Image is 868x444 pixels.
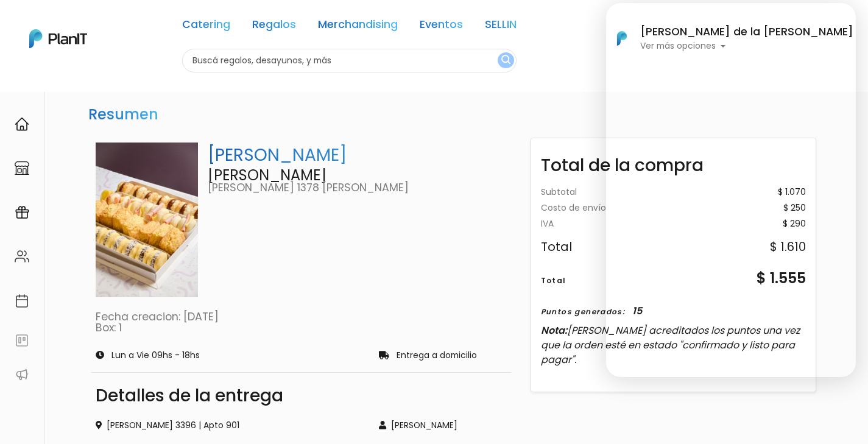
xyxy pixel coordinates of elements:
[15,205,29,220] img: campaigns-02234683943229c281be62815700db0a1741e53638e28bf9629b52c665b00959.svg
[541,188,577,197] div: Subtotal
[15,117,29,132] img: home-e721727adea9d79c4d83392d1f703f7f8bce08238fde08b1acbfd93340b81755.svg
[15,161,29,175] img: marketplace-4ceaa7011d94191e9ded77b95e3339b90024bf715f7c57f8cf31f2d8c509eaba.svg
[541,306,625,317] div: Puntos generados:
[541,204,606,213] div: Costo de envío
[531,143,816,178] div: Total de la compra
[606,3,856,377] iframe: ¡Te ayudamos a resolver tus acciones empresariales!
[96,320,122,335] a: Box: 1
[601,23,853,54] button: PlanIt Logo [PERSON_NAME] de la [PERSON_NAME] Ver más opciones
[501,55,510,66] img: search_button-432b6d5273f82d61273b3651a40e1bd1b912527efae98b1b7a1b2c0702e16a8d.svg
[541,323,800,367] span: [PERSON_NAME] acreditados los puntos una vez que la orden esté en estado "confirmado y listo para...
[15,294,29,308] img: calendar-87d922413cdce8b2cf7b7f5f62616a5cf9e4887200fb71536465627b3292af00.svg
[182,49,517,72] input: Buscá regalos, desayunos, y más
[111,351,200,360] p: Lun a Vie 09hs - 18hs
[318,19,398,34] a: Merchandising
[96,387,506,404] div: Detalles de la entrega
[96,419,364,432] div: [PERSON_NAME] 3396 | Apto 901
[252,19,296,34] a: Regalos
[15,367,29,382] img: partners-52edf745621dab592f3b2c58e3bca9d71375a7ef29c3b500c9f145b62cc070d4.svg
[485,19,517,34] a: SELLIN
[541,275,566,286] div: Total
[96,312,506,323] p: Fecha creacion: [DATE]
[208,183,506,194] p: [PERSON_NAME] 1378 [PERSON_NAME]
[182,19,230,34] a: Catering
[96,143,198,297] img: miti_miti_v2.jpeg
[541,241,572,253] div: Total
[208,143,506,168] p: [PERSON_NAME]
[15,249,29,264] img: people-662611757002400ad9ed0e3c099ab2801c6687ba6c219adb57efc949bc21e19d.svg
[29,29,87,48] img: PlanIt Logo
[420,19,463,34] a: Eventos
[541,323,806,367] p: Nota:
[83,101,163,129] h3: Resumen
[397,351,477,360] p: Entrega a domicilio
[379,419,506,432] div: [PERSON_NAME]
[15,333,29,348] img: feedback-78b5a0c8f98aac82b08bfc38622c3050aee476f2c9584af64705fc4e61158814.svg
[208,168,506,183] p: [PERSON_NAME]
[541,220,554,228] div: IVA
